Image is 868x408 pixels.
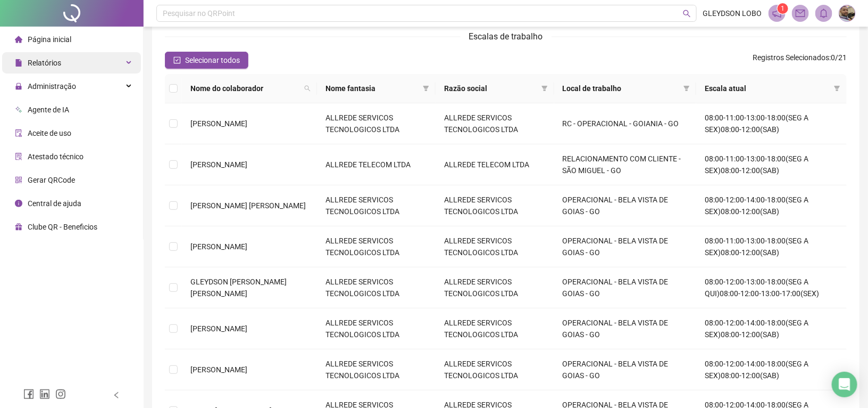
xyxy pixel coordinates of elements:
[796,9,805,18] span: mail
[23,389,34,399] span: facebook
[469,31,543,42] span: Escalas de trabalho
[15,36,22,43] span: home
[554,349,697,390] td: OPERACIONAL - BELA VISTA DE GOIAS - GO
[317,226,436,267] td: ALLREDE SERVICOS TECNOLOGICOS LTDA
[436,308,554,349] td: ALLREDE SERVICOS TECNOLOGICOS LTDA
[28,129,71,137] span: Aceite de uso
[681,80,692,96] span: filter
[696,103,847,144] td: 08:00-11:00-13:00-18:00(SEG A SEX)08:00-12:00(SAB)
[683,10,691,18] span: search
[113,391,120,399] span: left
[541,85,548,92] span: filter
[421,80,431,96] span: filter
[173,56,181,64] span: check-square
[28,105,69,114] span: Agente de IA
[436,267,554,308] td: ALLREDE SERVICOS TECNOLOGICOS LTDA
[28,82,76,91] span: Administração
[317,308,436,349] td: ALLREDE SERVICOS TECNOLOGICOS LTDA
[15,153,22,160] span: solution
[436,349,554,390] td: ALLREDE SERVICOS TECNOLOGICOS LTDA
[190,324,247,333] span: [PERSON_NAME]
[436,185,554,226] td: ALLREDE SERVICOS TECNOLOGICOS LTDA
[15,59,22,67] span: file
[28,223,97,231] span: Clube QR - Beneficios
[778,3,788,14] sup: 1
[834,85,840,92] span: filter
[554,308,697,349] td: OPERACIONAL - BELA VISTA DE GOIAS - GO
[703,7,762,19] span: GLEYDSON LOBO
[696,185,847,226] td: 08:00-12:00-14:00-18:00(SEG A SEX)08:00-12:00(SAB)
[554,185,697,226] td: OPERACIONAL - BELA VISTA DE GOIAS - GO
[539,80,550,96] span: filter
[190,201,306,210] span: [PERSON_NAME] [PERSON_NAME]
[839,5,855,21] img: 75853
[15,129,22,137] span: audit
[819,9,829,18] span: bell
[317,267,436,308] td: ALLREDE SERVICOS TECNOLOGICOS LTDA
[190,119,247,128] span: [PERSON_NAME]
[304,85,311,92] span: search
[190,278,287,298] span: GLEYDSON [PERSON_NAME] [PERSON_NAME]
[436,226,554,267] td: ALLREDE SERVICOS TECNOLOGICOS LTDA
[781,5,784,12] span: 1
[832,372,857,397] div: Open Intercom Messenger
[436,103,554,144] td: ALLREDE SERVICOS TECNOLOGICOS LTDA
[554,103,697,144] td: RC - OPERACIONAL - GOIANIA - GO
[28,152,84,161] span: Atestado técnico
[317,349,436,390] td: ALLREDE SERVICOS TECNOLOGICOS LTDA
[696,144,847,185] td: 08:00-11:00-13:00-18:00(SEG A SEX)08:00-12:00(SAB)
[563,83,680,94] span: Local de trabalho
[39,389,50,399] span: linkedin
[317,103,436,144] td: ALLREDE SERVICOS TECNOLOGICOS LTDA
[302,80,313,96] span: search
[554,144,697,185] td: RELACIONAMENTO COM CLIENTE - SÃO MIGUEL - GO
[696,349,847,390] td: 08:00-12:00-14:00-18:00(SEG A SEX)08:00-12:00(SAB)
[423,85,429,92] span: filter
[753,53,829,62] span: Registros Selecionados
[190,242,247,251] span: [PERSON_NAME]
[28,199,81,208] span: Central de ajuda
[696,267,847,308] td: 08:00-12:00-13:00-18:00(SEG A QUI)08:00-12:00-13:00-17:00(SEX)
[317,144,436,185] td: ALLREDE TELECOM LTDA
[28,35,71,44] span: Página inicial
[28,59,61,67] span: Relatórios
[753,52,847,69] span: : 0 / 21
[190,365,247,374] span: [PERSON_NAME]
[554,226,697,267] td: OPERACIONAL - BELA VISTA DE GOIAS - GO
[436,144,554,185] td: ALLREDE TELECOM LTDA
[185,54,240,66] span: Selecionar todos
[28,176,75,184] span: Gerar QRCode
[15,176,22,184] span: qrcode
[15,200,22,207] span: info-circle
[190,83,300,94] span: Nome do colaborador
[696,308,847,349] td: 08:00-12:00-14:00-18:00(SEG A SEX)08:00-12:00(SAB)
[55,389,66,399] span: instagram
[190,160,247,169] span: [PERSON_NAME]
[165,52,248,69] button: Selecionar todos
[444,83,537,94] span: Razão social
[705,83,830,94] span: Escala atual
[832,80,842,96] span: filter
[325,83,419,94] span: Nome fantasia
[317,185,436,226] td: ALLREDE SERVICOS TECNOLOGICOS LTDA
[683,85,690,92] span: filter
[772,9,782,18] span: notification
[15,83,22,90] span: lock
[696,226,847,267] td: 08:00-11:00-13:00-18:00(SEG A SEX)08:00-12:00(SAB)
[15,223,22,231] span: gift
[554,267,697,308] td: OPERACIONAL - BELA VISTA DE GOIAS - GO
